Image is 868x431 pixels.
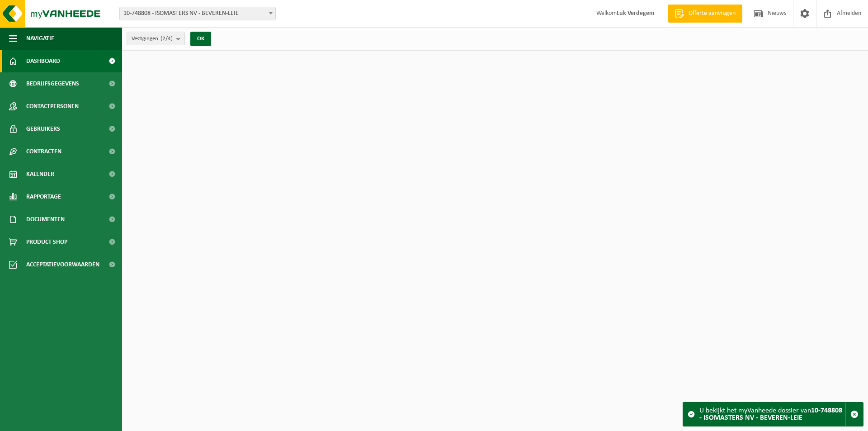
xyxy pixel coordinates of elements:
[26,163,54,185] span: Kalender
[190,32,211,46] button: OK
[26,208,65,231] span: Documenten
[132,32,173,46] span: Vestigingen
[686,9,738,18] span: Offerte aanvragen
[699,403,845,426] div: U bekijkt het myVanheede dossier van
[699,407,842,422] strong: 10-748808 - ISOMASTERS NV - BEVEREN-LEIE
[26,95,79,118] span: Contactpersonen
[119,7,276,20] span: 10-748808 - ISOMASTERS NV - BEVEREN-LEIE
[668,5,742,23] a: Offerte aanvragen
[26,118,60,140] span: Gebruikers
[617,10,654,17] strong: Luk Verdegem
[160,36,173,42] count: (2/4)
[26,27,54,50] span: Navigatie
[26,185,61,208] span: Rapportage
[26,72,79,95] span: Bedrijfsgegevens
[120,7,275,20] span: 10-748808 - ISOMASTERS NV - BEVEREN-LEIE
[127,32,185,45] button: Vestigingen(2/4)
[26,231,67,253] span: Product Shop
[26,140,61,163] span: Contracten
[26,50,60,72] span: Dashboard
[26,253,99,276] span: Acceptatievoorwaarden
